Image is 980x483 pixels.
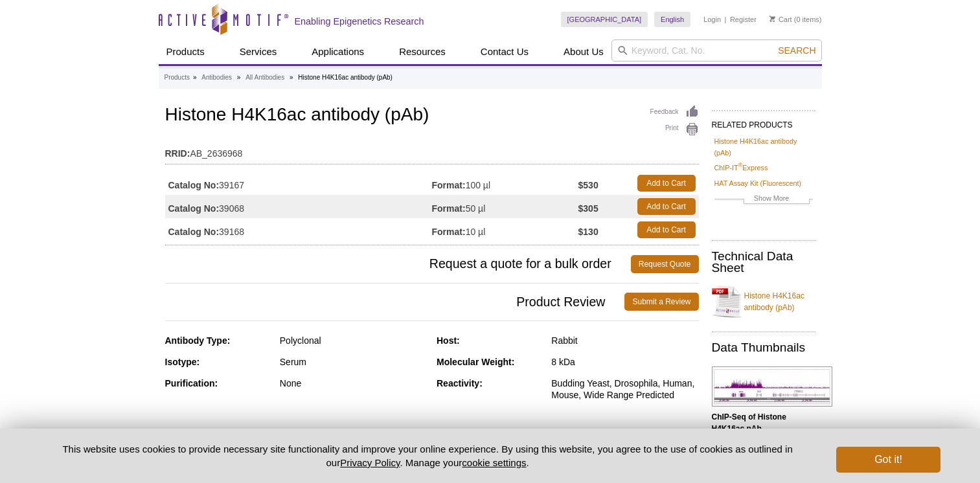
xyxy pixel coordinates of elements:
div: Polyclonal [280,335,427,346]
a: Add to Cart [637,175,696,192]
a: Histone H4K16ac antibody (pAb) [714,135,813,159]
img: Your Cart [769,16,775,22]
a: ChIP-IT®Express [714,162,768,174]
button: cookie settings [462,457,526,468]
h2: Technical Data Sheet [712,251,815,274]
a: Show More [714,192,813,207]
a: About Us [556,39,611,64]
a: Contact Us [473,39,536,64]
strong: Purification: [165,378,218,388]
span: Search [778,45,815,56]
li: Histone H4K16ac antibody (pAb) [298,74,393,81]
td: AB_2636968 [165,140,699,161]
img: Histone H4K16ac antibody (pAb) tested by ChIP-Seq. [712,366,832,407]
strong: Molecular Weight: [437,357,514,367]
strong: Antibody Type: [165,335,231,346]
td: 100 µl [432,172,578,195]
strong: Format: [432,179,466,191]
a: Cart [769,15,792,24]
a: HAT Assay Kit (Fluorescent) [714,177,802,189]
a: Resources [391,39,453,64]
strong: $130 [578,226,598,238]
li: (0 items) [769,12,822,27]
div: Serum [280,356,427,368]
sup: ® [738,163,743,169]
strong: Host: [437,335,460,346]
li: » [290,74,293,81]
a: All Antibodies [245,72,284,84]
a: Request Quote [631,255,699,273]
a: Privacy Policy [340,457,400,468]
strong: Isotype: [165,357,200,367]
a: Products [159,39,212,64]
strong: $305 [578,203,598,214]
span: Request a quote for a bulk order [165,255,631,273]
h2: Enabling Epigenetics Research [295,16,424,27]
a: Submit a Review [624,293,698,311]
button: Search [774,45,819,56]
a: Login [703,15,721,24]
a: Antibodies [201,72,232,84]
strong: Catalog No: [168,179,220,191]
li: | [725,12,727,27]
span: Product Review [165,293,625,311]
h2: Data Thumbnails [712,342,815,354]
h1: Histone H4K16ac antibody (pAb) [165,105,699,127]
input: Keyword, Cat. No. [611,39,822,62]
div: None [280,377,427,389]
div: 8 kDa [551,356,698,368]
td: 10 µl [432,218,578,241]
a: Add to Cart [637,221,696,238]
strong: Catalog No: [168,226,220,238]
strong: $530 [578,179,598,191]
a: [GEOGRAPHIC_DATA] [561,12,648,27]
li: » [237,74,241,81]
h2: RELATED PRODUCTS [712,110,815,133]
p: This website uses cookies to provide necessary site functionality and improve your online experie... [40,442,815,469]
strong: Format: [432,203,466,214]
a: Add to Cart [637,198,696,215]
strong: Catalog No: [168,203,220,214]
b: ChIP-Seq of Histone H4K16ac pAb. [712,412,786,433]
a: Applications [304,39,372,64]
p: (Click image to enlarge and see details.) [712,411,815,458]
a: Feedback [650,105,699,119]
td: 50 µl [432,195,578,218]
a: Products [165,72,190,84]
a: Register [730,15,757,24]
div: Budding Yeast, Drosophila, Human, Mouse, Wide Range Predicted [551,377,698,401]
td: 39168 [165,218,432,241]
td: 39068 [165,195,432,218]
a: Services [232,39,285,64]
div: Rabbit [551,335,698,346]
strong: RRID: [165,148,190,159]
strong: Reactivity: [437,378,483,388]
li: » [193,74,197,81]
a: English [654,12,690,27]
td: 39167 [165,172,432,195]
a: Histone H4K16ac antibody (pAb) [712,282,815,321]
a: Print [650,122,699,137]
button: Got it! [836,447,940,473]
strong: Format: [432,226,466,238]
